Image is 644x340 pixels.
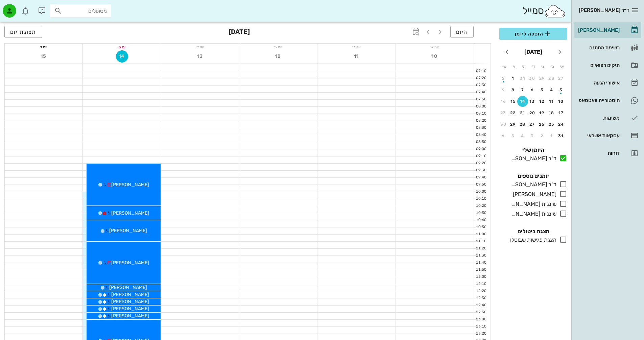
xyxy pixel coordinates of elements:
div: משימות [577,115,620,121]
div: 10:20 [474,203,488,209]
div: 7 [517,88,528,92]
button: 31 [556,130,567,141]
button: 15 [38,50,50,63]
div: ד"ר [PERSON_NAME] [509,154,556,163]
div: 10:50 [474,224,488,230]
div: 08:30 [474,125,488,131]
div: 12:10 [474,281,488,287]
div: 14 [517,99,528,104]
button: 10 [556,96,567,107]
div: 1 [508,76,519,81]
div: 4 [517,133,528,138]
div: 12 [536,99,547,104]
button: 3 [556,84,567,95]
div: 08:40 [474,132,488,138]
div: 11:30 [474,253,488,259]
button: 26 [536,119,547,130]
button: 6 [498,130,509,141]
button: 11 [546,96,557,107]
button: 10 [429,50,441,63]
button: 29 [508,119,519,130]
div: סמייל [522,4,566,18]
button: 23 [498,107,509,118]
div: 09:30 [474,168,488,173]
div: 11 [546,99,557,104]
span: [PERSON_NAME] [111,182,149,188]
div: 27 [527,122,538,127]
h4: היומן שלי [499,146,567,154]
button: 27 [556,73,567,84]
button: חודש הבא [501,46,513,58]
div: 10:30 [474,210,488,216]
div: 28 [546,76,557,81]
div: 13:10 [474,324,488,330]
div: 23 [498,111,509,115]
div: 07:50 [474,97,488,102]
div: 10 [556,99,567,104]
div: 07:10 [474,68,488,74]
div: 13:20 [474,331,488,337]
div: 24 [556,122,567,127]
button: 2 [536,130,547,141]
div: 11:00 [474,232,488,237]
button: 15 [508,96,519,107]
div: היסטוריית וואטסאפ [577,98,620,103]
div: יום ו׳ [5,44,82,50]
a: תיקים רפואיים [574,57,641,73]
div: 08:00 [474,104,488,110]
div: 12:40 [474,302,488,308]
button: 13 [194,50,206,63]
button: 8 [508,84,519,95]
button: 13 [527,96,538,107]
button: 1 [546,130,557,141]
div: שיננית [PERSON_NAME] [509,200,556,208]
button: [DATE] [522,45,545,59]
span: [PERSON_NAME] [111,260,149,266]
div: 3 [556,88,567,92]
span: הוספה ליומן [505,30,562,38]
div: 11:50 [474,267,488,273]
span: [PERSON_NAME] [111,292,149,297]
div: 28 [517,122,528,127]
button: 7 [517,84,528,95]
a: אישורי הגעה [574,75,641,91]
button: 14 [517,96,528,107]
div: 08:20 [474,118,488,124]
button: 14 [116,50,128,63]
span: [PERSON_NAME] [111,306,149,312]
div: 13 [527,99,538,104]
span: ד״ר [PERSON_NAME] [579,7,629,13]
button: 4 [546,84,557,95]
div: 09:20 [474,161,488,166]
span: 10 [429,53,441,59]
img: SmileCloud logo [544,4,566,18]
div: 09:50 [474,182,488,188]
button: 28 [546,73,557,84]
div: 29 [508,122,519,127]
th: ו׳ [509,61,518,72]
div: 17 [556,111,567,115]
button: 18 [546,107,557,118]
div: 15 [508,99,519,104]
button: 29 [536,73,547,84]
div: 12:50 [474,310,488,315]
button: תצוגת יום [4,26,42,38]
div: 21 [517,111,528,115]
div: 09:10 [474,153,488,159]
span: [PERSON_NAME] [109,228,147,234]
div: 09:40 [474,175,488,180]
div: 26 [536,122,547,127]
div: 31 [556,133,567,138]
div: 07:30 [474,82,488,88]
span: תצוגת יום [10,29,37,35]
button: 20 [527,107,538,118]
div: 10:40 [474,217,488,223]
button: 1 [508,73,519,84]
div: תיקים רפואיים [577,63,620,68]
button: 19 [536,107,547,118]
th: א׳ [558,61,567,72]
a: דוחות [574,145,641,161]
button: 30 [527,73,538,84]
div: 08:10 [474,111,488,117]
div: 22 [508,111,519,115]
